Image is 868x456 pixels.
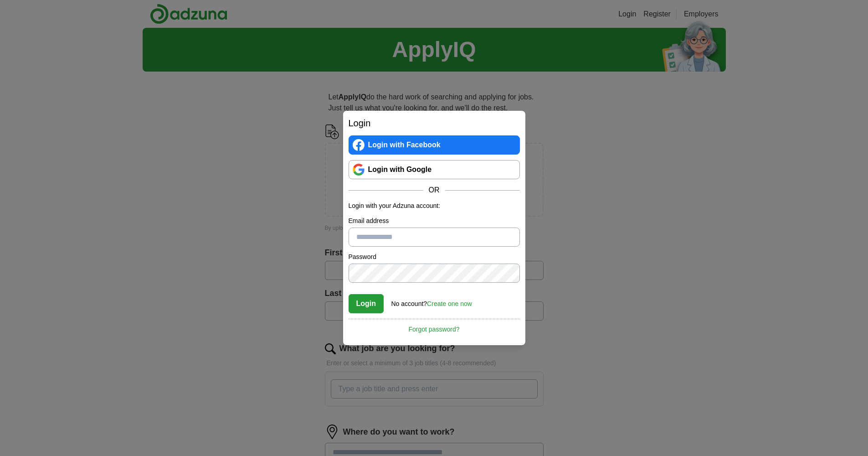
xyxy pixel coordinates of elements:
[349,319,520,334] a: Forgot password?
[349,294,384,313] button: Login
[349,216,520,226] label: Email address
[423,185,445,196] span: OR
[349,252,520,262] label: Password
[349,160,520,179] a: Login with Google
[391,294,472,309] div: No account?
[349,116,520,130] h2: Login
[427,300,472,307] a: Create one now
[349,135,520,155] a: Login with Facebook
[349,201,520,211] p: Login with your Adzuna account:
